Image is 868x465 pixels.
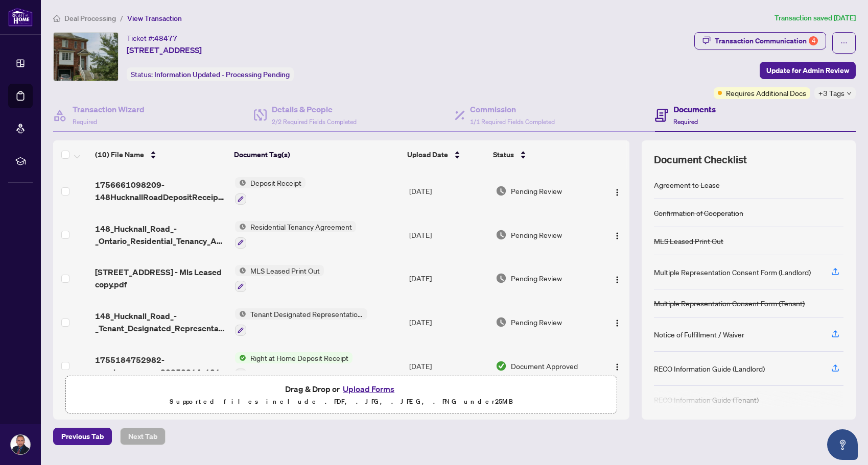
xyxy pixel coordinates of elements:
[775,12,856,24] article: Transaction saved [DATE]
[496,185,507,197] img: Document Status
[127,44,202,56] span: [STREET_ADDRESS]
[654,207,743,218] div: Confirmation of Cooperation
[470,103,555,115] h4: Commission
[609,183,625,199] button: Logo
[496,360,507,372] img: Document Status
[11,435,30,454] img: Profile Icon
[613,276,621,284] img: Logo
[120,12,123,24] li: /
[613,319,621,327] img: Logo
[246,308,367,320] span: Tenant Designated Representation Agreement
[235,352,246,363] img: Status Icon
[654,153,747,167] span: Document Checklist
[95,310,226,334] span: 148_Hucknall_Road_-_Tenant_Designated_Representation_Agreement_-_Authority_for_Lease_or_Purchase.pdf
[246,265,324,276] span: MLS Leased Print Out
[73,118,97,126] span: Required
[613,232,621,240] img: Logo
[609,270,625,286] button: Logo
[91,140,230,169] th: (10) File Name
[496,316,507,328] img: Document Status
[120,428,166,445] button: Next Tab
[272,103,357,115] h4: Details & People
[609,358,625,374] button: Logo
[95,223,226,247] span: 148_Hucknall_Road_-_Ontario_Residential_Tenancy_Agreement.pdf
[493,149,514,160] span: Status
[246,352,353,363] span: Right at Home Deposit Receipt
[230,140,404,169] th: Document Tag(s)
[511,273,562,284] span: Pending Review
[246,221,356,232] span: Residential Tenancy Agreement
[72,396,611,408] p: Supported files include .PDF, .JPG, .JPEG, .PNG under 25 MB
[405,300,491,344] td: [DATE]
[405,257,491,301] td: [DATE]
[340,382,397,396] button: Upload Forms
[818,87,844,99] span: +3 Tags
[53,428,112,445] button: Previous Tab
[235,177,306,205] button: Status IconDeposit Receipt
[673,103,716,115] h4: Documents
[127,67,294,81] div: Status:
[511,229,562,240] span: Pending Review
[235,221,356,249] button: Status IconResidential Tenancy Agreement
[654,235,723,247] div: MLS Leased Print Out
[272,118,357,126] span: 2/2 Required Fields Completed
[235,265,324,292] button: Status IconMLS Leased Print Out
[489,140,596,169] th: Status
[95,149,144,160] span: (10) File Name
[511,360,578,372] span: Document Approved
[73,103,145,115] h4: Transaction Wizard
[127,14,182,23] span: View Transaction
[154,70,290,79] span: Information Updated - Processing Pending
[53,15,60,22] span: home
[496,229,507,240] img: Document Status
[654,298,805,309] div: Multiple Representation Consent Form (Tenant)
[654,179,720,190] div: Agreement to Lease
[64,14,116,23] span: Deal Processing
[511,316,562,328] span: Pending Review
[496,273,507,284] img: Document Status
[760,62,856,79] button: Update for Admin Review
[511,185,562,197] span: Pending Review
[609,227,625,243] button: Logo
[613,188,621,197] img: Logo
[405,213,491,257] td: [DATE]
[840,39,848,46] span: ellipsis
[613,363,621,371] img: Logo
[407,149,448,160] span: Upload Date
[246,177,306,188] span: Deposit Receipt
[694,32,826,50] button: Transaction Communication4
[285,382,397,396] span: Drag & Drop or
[405,169,491,213] td: [DATE]
[726,87,806,99] span: Requires Additional Docs
[847,91,852,96] span: down
[154,34,177,43] span: 48477
[8,8,33,27] img: logo
[95,179,226,203] span: 1756661098209-148HucknallRoadDepositReceipt.pdf
[609,314,625,330] button: Logo
[235,352,353,380] button: Status IconRight at Home Deposit Receipt
[235,265,246,276] img: Status Icon
[235,221,246,232] img: Status Icon
[827,429,858,460] button: Open asap
[95,354,226,378] span: 1755184752982-vaughanscanner_20250814_101236.pdf
[405,344,491,388] td: [DATE]
[654,363,765,374] div: RECO Information Guide (Landlord)
[673,118,698,126] span: Required
[95,266,226,290] span: [STREET_ADDRESS] - Mls Leased copy.pdf
[54,33,118,81] img: IMG-W12243189_1.jpg
[470,118,555,126] span: 1/1 Required Fields Completed
[61,428,104,445] span: Previous Tab
[715,33,818,49] div: Transaction Communication
[766,62,849,79] span: Update for Admin Review
[66,376,617,414] span: Drag & Drop orUpload FormsSupported files include .PDF, .JPG, .JPEG, .PNG under25MB
[809,36,818,45] div: 4
[403,140,489,169] th: Upload Date
[654,329,744,340] div: Notice of Fulfillment / Waiver
[127,32,177,44] div: Ticket #:
[235,177,246,188] img: Status Icon
[654,266,811,278] div: Multiple Representation Consent Form (Landlord)
[235,308,367,336] button: Status IconTenant Designated Representation Agreement
[235,308,246,320] img: Status Icon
